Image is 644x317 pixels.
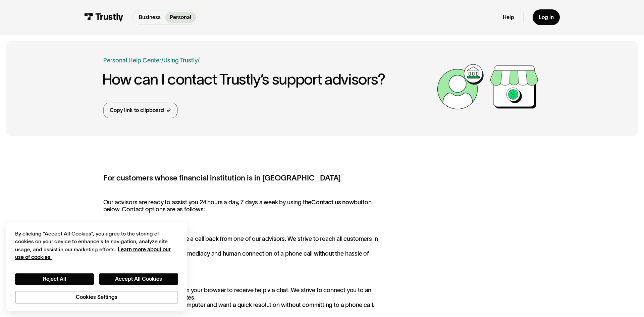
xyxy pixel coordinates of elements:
div: By clicking “Accept All Cookies”, you agree to the storing of cookies on your device to enhance s... [15,230,178,262]
div: Copy link to clipboard [110,106,164,114]
a: Business [135,12,165,23]
h1: How can I contact Trustly’s support advisors? [102,71,434,88]
a: Help [503,14,514,21]
strong: Contact us now [311,199,354,206]
button: Reject All [15,273,94,285]
div: / [198,56,200,65]
a: Using Trustly [163,57,198,64]
div: Cookie banner [6,222,187,311]
p: Connect to an advisor from your browser to receive help via chat. We strive to connect you to an ... [103,280,385,309]
div: / [161,56,163,65]
a: Personal [165,12,196,23]
a: Copy link to clipboard [103,103,177,118]
strong: For customers whose financial institution is in [GEOGRAPHIC_DATA] [103,174,341,182]
p: Submit a request to receive a call back from one of our advisors. We strive to reach all customer... [103,228,385,265]
button: Cookies Settings [15,291,178,304]
div: Log in [539,14,554,21]
img: Trustly Logo [84,13,123,21]
p: Our advisors are ready to assist you 24 hours a day, 7 days a week by using the button below. Con... [103,199,385,213]
p: Personal [170,13,191,21]
p: Business [139,13,161,21]
div: Privacy [15,230,178,304]
a: Log in [533,9,560,25]
button: Accept All Cookies [99,273,178,285]
a: Personal Help Center [103,56,161,65]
